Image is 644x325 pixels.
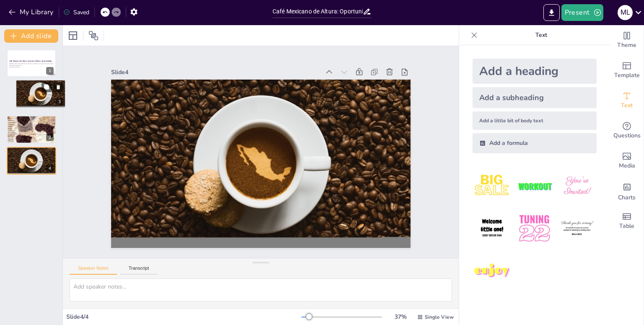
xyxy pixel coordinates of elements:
img: 2.jpeg [515,167,554,206]
span: Media [619,161,635,170]
div: Get real-time input from your audience [610,116,644,146]
div: M L [618,5,633,20]
span: Template [614,71,640,80]
span: Text [621,101,633,110]
div: Add a subheading [473,87,597,108]
div: Saved [63,8,89,16]
button: Present [561,4,603,21]
div: Add a table [610,206,644,236]
div: Add ready made slides [610,55,644,85]
div: Slide 4 [278,92,423,252]
span: Charts [618,193,636,202]
p: Exploración de las oportunidades de inversión en el café gourmet mexicano de altura para el merca... [9,63,54,66]
div: Layout [66,29,80,42]
span: Questions [613,131,641,140]
div: Add a heading [473,59,597,84]
span: Position [88,31,99,41]
div: 37 % [390,313,410,321]
p: Generated with [URL] [9,66,54,68]
span: Single View [425,314,454,320]
button: Export to PowerPoint [543,4,560,21]
div: Add a little bit of body text [473,111,597,130]
div: Add text boxes [610,85,644,116]
div: Add charts and graphs [610,176,644,206]
span: Table [619,222,634,231]
img: 5.jpeg [515,209,554,248]
button: Add slide [4,29,58,43]
div: Change the overall theme [610,25,644,55]
span: Theme [617,41,636,50]
div: 2 [7,116,56,143]
div: Add a formula [473,133,597,153]
button: M L [618,4,633,21]
img: 6.jpeg [558,209,597,248]
button: Transcript [120,266,158,275]
div: https://cdn.sendsteps.com/images/logo/sendsteps_logo_white.pnghttps://cdn.sendsteps.com/images/lo... [16,80,66,108]
div: Add images, graphics, shapes or video [610,146,644,176]
div: Slide 4 / 4 [66,313,301,321]
img: 1.jpeg [473,167,512,206]
strong: Café Mexicano de Altura: Inversión Global y Oportunidades [9,60,52,62]
p: Text [481,25,602,45]
img: 4.jpeg [473,209,512,248]
img: 3.jpeg [558,167,597,206]
input: Insert title [273,5,363,18]
button: My Library [6,5,57,19]
button: Speaker Notes [70,266,117,275]
div: 1 [7,49,56,77]
div: 4 [7,147,56,174]
img: 7.jpeg [473,252,512,291]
